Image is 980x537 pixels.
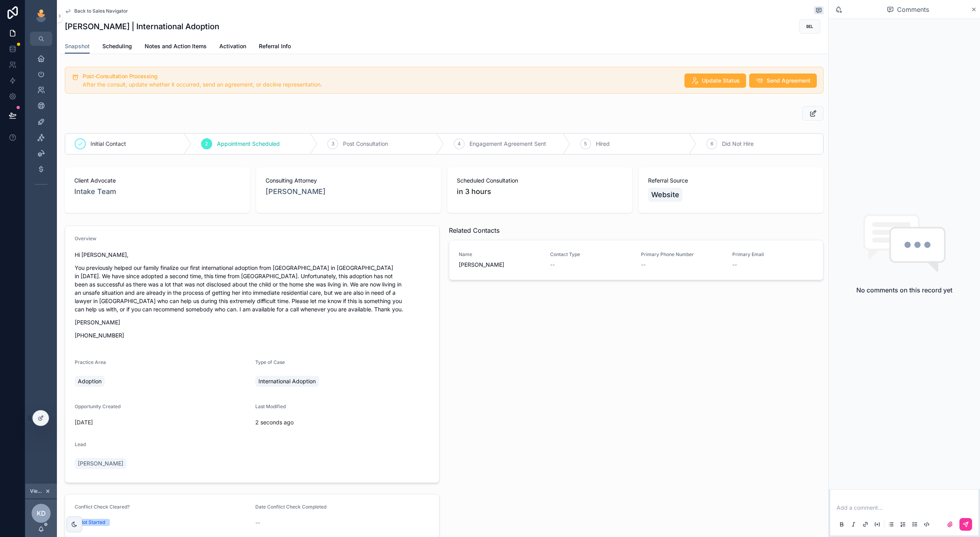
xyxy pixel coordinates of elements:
[258,377,316,385] span: International Adoption
[74,186,116,197] a: Intake Team
[457,177,623,185] span: Scheduled Consultation
[83,81,322,88] span: After the consult, update whether it occurred, send an agreement, or decline representation.
[459,251,541,258] span: Name
[856,285,952,295] h2: No comments on this record yet
[259,42,291,50] span: Referral Info
[259,39,291,55] a: Referral Info
[65,42,90,50] span: Snapshot
[255,519,260,527] span: --
[255,359,285,365] span: Type of Case
[684,73,746,88] button: Update Status
[767,77,810,85] span: Send Agreement
[145,42,207,50] span: Notes and Action Items
[332,141,334,147] span: 3
[65,39,90,54] a: Snapshot
[255,504,326,510] span: Date Conflict Check Completed
[74,8,128,14] span: Back to Sales Navigator
[205,141,208,147] span: 2
[584,141,587,147] span: 5
[343,140,388,148] span: Post Consultation
[37,509,46,518] span: KD
[702,77,740,85] span: Update Status
[83,73,678,79] h5: Post-Consultation Processing
[102,39,132,55] a: Scheduling
[75,236,96,241] span: Overview
[78,377,102,385] span: Adoption
[75,441,86,447] span: Lead
[459,261,541,269] span: [PERSON_NAME]
[648,177,814,185] span: Referral Source
[75,403,121,409] span: Opportunity Created
[255,418,294,426] p: 2 seconds ago
[469,140,546,148] span: Engagement Agreement Sent
[550,251,632,258] span: Contact Type
[219,39,246,55] a: Activation
[65,8,128,14] a: Back to Sales Navigator
[217,140,280,148] span: Appointment Scheduled
[35,9,47,22] img: App logo
[25,46,57,201] div: scrollable content
[732,261,737,269] span: --
[30,488,43,494] span: Viewing as [PERSON_NAME]
[749,73,817,88] button: Send Agreement
[79,519,105,526] div: Not Started
[255,403,286,409] span: Last Modified
[710,141,713,147] span: 6
[75,359,106,365] span: Practice Area
[78,460,123,467] span: [PERSON_NAME]
[651,189,679,200] span: Website
[449,240,823,280] a: Name[PERSON_NAME]Contact Type--Primary Phone Number--Primary Email--
[75,251,430,259] p: Hi [PERSON_NAME],
[75,264,430,313] p: You previously helped our family finalize our first international adoption from [GEOGRAPHIC_DATA]...
[75,504,130,510] span: Conflict Check Cleared?
[457,186,491,197] p: in 3 hours
[102,42,132,50] span: Scheduling
[449,226,499,235] span: Related Contacts
[75,331,430,339] p: [PHONE_NUMBER]
[596,140,610,148] span: Hired
[219,42,246,50] span: Activation
[75,318,430,326] p: [PERSON_NAME]
[75,458,126,469] a: [PERSON_NAME]
[722,140,754,148] span: Did Not Hire
[266,177,432,185] span: Consulting Attorney
[74,177,240,185] span: Client Advocate
[145,39,207,55] a: Notes and Action Items
[732,251,814,258] span: Primary Email
[641,251,723,258] span: Primary Phone Number
[83,81,678,89] div: After the consult, update whether it occurred, send an agreement, or decline representation.
[641,261,646,269] span: --
[550,261,555,269] span: --
[458,141,461,147] span: 4
[897,5,929,14] span: Comments
[266,186,326,197] a: [PERSON_NAME]
[90,140,126,148] span: Initial Contact
[65,21,219,32] h1: [PERSON_NAME] | International Adoption
[75,418,93,426] p: [DATE]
